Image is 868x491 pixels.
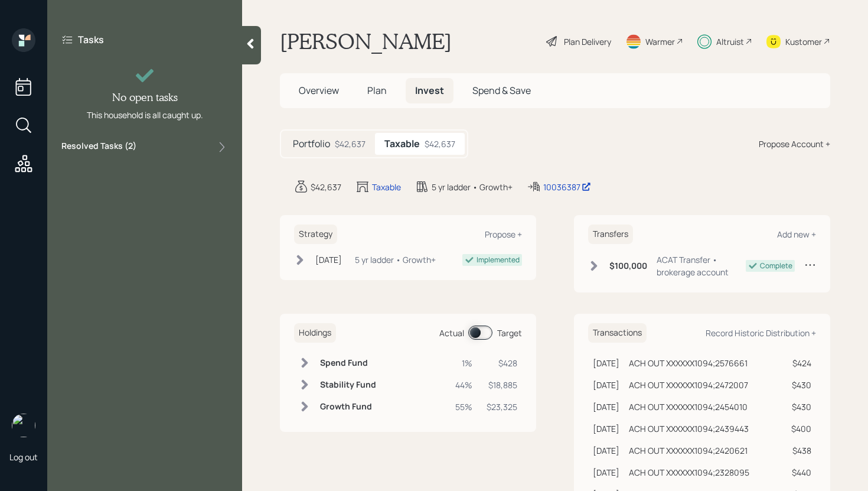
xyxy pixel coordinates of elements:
div: $438 [784,444,811,457]
div: 10036387 [543,181,591,193]
div: [DATE] [593,466,619,479]
div: Altruist [716,35,744,48]
div: $440 [784,466,811,479]
div: Implemented [477,255,520,265]
div: 5 yr ladder • Growth+ [432,181,513,193]
h5: Taxable [384,138,420,149]
h6: Strategy [294,225,337,244]
div: Taxable [372,181,401,193]
span: Spend & Save [472,84,531,97]
div: ACH OUT XXXXXX1094;2420621 [629,444,748,457]
div: ACH OUT XXXXXX1094;2472007 [629,379,748,391]
label: Tasks [78,33,104,46]
h1: [PERSON_NAME] [280,28,452,54]
div: Warmer [645,35,675,48]
div: ACAT Transfer • brokerage account [657,253,746,278]
div: This household is all caught up. [87,109,203,121]
div: 55% [455,401,472,413]
label: Resolved Tasks ( 2 ) [61,140,136,154]
div: $42,637 [425,138,455,150]
div: $23,325 [487,401,517,413]
div: 44% [455,379,472,391]
div: [DATE] [593,444,619,457]
div: Complete [760,261,792,271]
span: Invest [415,84,444,97]
div: [DATE] [315,253,342,266]
div: ACH OUT XXXXXX1094;2454010 [629,401,748,413]
div: $42,637 [335,138,366,150]
div: $400 [784,422,811,435]
h6: Growth Fund [320,402,376,412]
div: [DATE] [593,422,619,435]
div: [DATE] [593,401,619,413]
div: $428 [487,357,517,369]
div: Kustomer [785,35,822,48]
h6: Holdings [294,323,336,343]
div: $430 [784,401,811,413]
div: 5 yr ladder • Growth+ [355,253,436,266]
div: ACH OUT XXXXXX1094;2576661 [629,357,748,369]
h6: Stability Fund [320,380,376,390]
h6: Transfers [588,225,633,244]
div: ACH OUT XXXXXX1094;2439443 [629,422,749,435]
div: Plan Delivery [564,35,611,48]
div: [DATE] [593,357,619,369]
div: $42,637 [311,181,341,193]
div: $430 [784,379,811,391]
h5: Portfolio [293,138,330,149]
div: $424 [784,357,811,369]
h6: $100,000 [609,261,647,271]
div: Propose Account + [759,138,830,150]
div: Actual [439,327,464,339]
div: Propose + [485,229,522,240]
h6: Transactions [588,323,647,343]
h6: Spend Fund [320,358,376,368]
div: $18,885 [487,379,517,391]
span: Overview [299,84,339,97]
div: ACH OUT XXXXXX1094;2328095 [629,466,749,479]
div: 1% [455,357,472,369]
div: [DATE] [593,379,619,391]
h4: No open tasks [112,91,178,104]
div: Log out [9,451,38,463]
div: Add new + [777,229,816,240]
span: Plan [367,84,387,97]
div: Record Historic Distribution + [706,327,816,339]
div: Target [497,327,522,339]
img: retirable_logo.png [12,414,35,437]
